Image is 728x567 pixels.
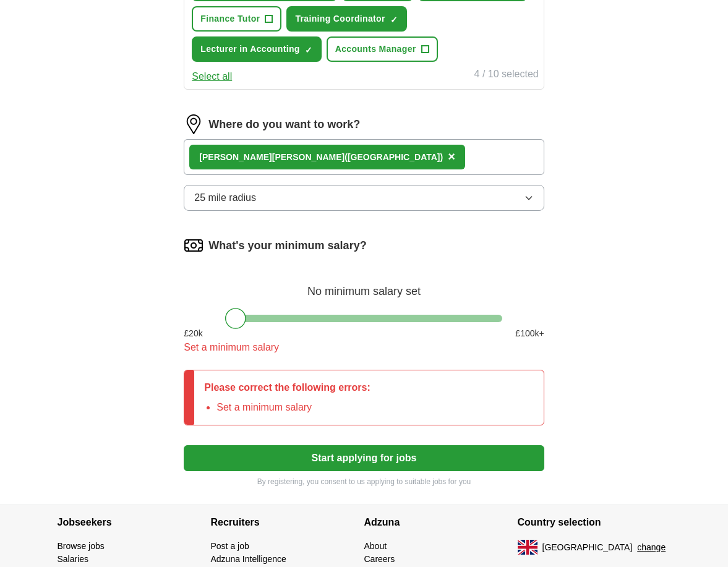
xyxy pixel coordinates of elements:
a: Careers [364,554,395,564]
span: Finance Tutor [200,12,260,25]
span: Accounts Manager [335,43,416,56]
label: Where do you want to work? [208,116,360,133]
button: 25 mile radius [184,185,544,211]
label: What's your minimum salary? [208,237,366,254]
span: £ 20 k [184,327,202,340]
button: Start applying for jobs [184,445,544,471]
button: Accounts Manager [327,36,438,62]
img: salary.png [184,236,203,255]
img: UK flag [518,540,537,555]
span: £ 100 k+ [515,327,544,340]
strong: [PERSON_NAME] [199,152,272,162]
span: [GEOGRAPHIC_DATA] [542,541,633,554]
a: Adzuna Intelligence [211,554,286,564]
span: ✓ [305,45,312,55]
a: Browse jobs [58,541,105,551]
a: Post a job [211,541,249,551]
button: Select all [192,69,232,84]
div: No minimum salary set [184,270,544,300]
button: Finance Tutor [192,6,281,32]
span: Training Coordinator [295,12,385,25]
a: Salaries [58,554,89,564]
span: ✓ [390,15,398,25]
button: Training Coordinator✓ [286,6,406,32]
p: By registering, you consent to us applying to suitable jobs for you [184,476,544,487]
h4: Country selection [518,505,671,540]
button: change [637,541,666,554]
button: × [448,148,455,166]
button: Lecturer in Accounting✓ [192,36,321,62]
span: × [448,150,455,163]
span: ([GEOGRAPHIC_DATA]) [345,152,443,162]
div: Set a minimum salary [184,340,544,355]
span: Lecturer in Accounting [200,43,299,56]
a: About [364,541,387,551]
span: 25 mile radius [194,190,256,205]
div: [PERSON_NAME] [199,151,443,164]
p: Please correct the following errors: [204,380,370,395]
li: Set a minimum salary [216,400,370,415]
img: location.png [184,114,203,134]
div: 4 / 10 selected [474,67,539,84]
